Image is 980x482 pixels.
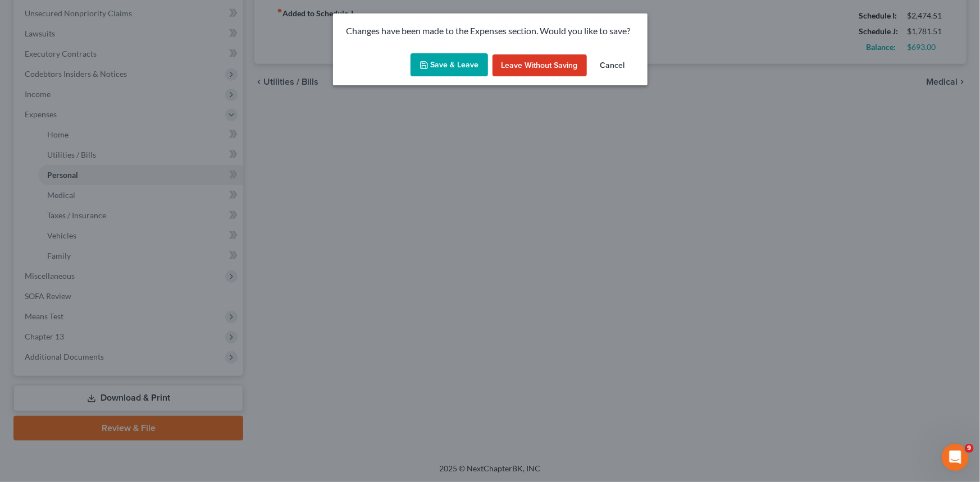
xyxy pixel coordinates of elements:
p: Changes have been made to the Expenses section. Would you like to save? [347,25,634,38]
button: Cancel [591,54,634,77]
iframe: Intercom live chat [942,444,969,471]
button: Save & Leave [411,53,488,77]
span: 9 [965,444,974,453]
button: Leave without Saving [493,54,587,77]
